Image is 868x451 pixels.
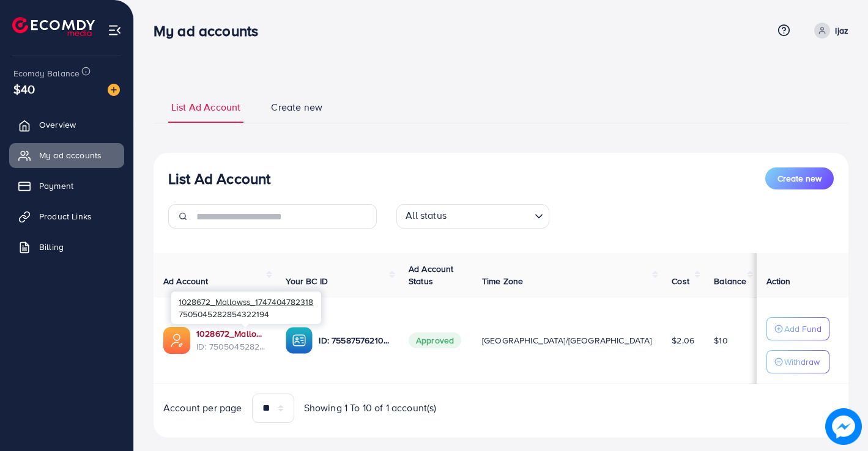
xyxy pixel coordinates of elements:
[179,296,313,307] span: 1028672_Mallowss_1747404782318
[396,204,549,229] div: Search for option
[286,275,328,287] span: Your BC ID
[304,401,437,415] span: Showing 1 To 10 of 1 account(s)
[765,167,834,189] button: Create new
[766,275,791,287] span: Action
[714,334,727,346] span: $10
[13,67,80,79] span: Ecomdy Balance
[777,172,822,185] span: Create new
[766,317,829,340] button: Add Fund
[108,23,122,37] img: menu
[9,143,124,167] a: My ad accounts
[39,149,102,161] span: My ad accounts
[766,350,829,373] button: Withdraw
[835,23,848,38] p: Ijaz
[163,401,242,415] span: Account per page
[409,263,454,287] span: Ad Account Status
[171,291,321,324] div: 7505045282854322194
[9,112,124,137] a: Overview
[271,100,322,114] span: Create new
[286,327,313,354] img: ic-ba-acc.ded83a64.svg
[403,206,449,226] span: All status
[784,354,820,369] p: Withdraw
[39,210,92,222] span: Product Links
[409,332,461,348] span: Approved
[163,275,209,287] span: Ad Account
[319,333,388,348] p: ID: 7558757621076000785
[39,180,73,192] span: Payment
[672,334,694,346] span: $2.06
[9,174,124,198] a: Payment
[39,119,76,131] span: Overview
[482,334,652,346] span: [GEOGRAPHIC_DATA]/[GEOGRAPHIC_DATA]
[714,275,746,287] span: Balance
[196,328,266,340] a: 1028672_Mallowss_1747404782318
[482,275,523,287] span: Time Zone
[12,17,95,36] img: logo
[450,207,530,226] input: Search for option
[108,84,120,96] img: image
[784,321,822,336] p: Add Fund
[825,408,862,445] img: image
[9,204,124,229] a: Product Links
[171,100,240,114] span: List Ad Account
[154,22,268,40] h3: My ad accounts
[672,275,689,287] span: Cost
[809,23,848,38] a: Ijaz
[39,241,64,253] span: Billing
[163,327,190,354] img: ic-ads-acc.e4c84228.svg
[196,340,266,353] span: ID: 7505045282854322194
[168,170,270,188] h3: List Ad Account
[13,80,35,98] span: $40
[9,235,124,259] a: Billing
